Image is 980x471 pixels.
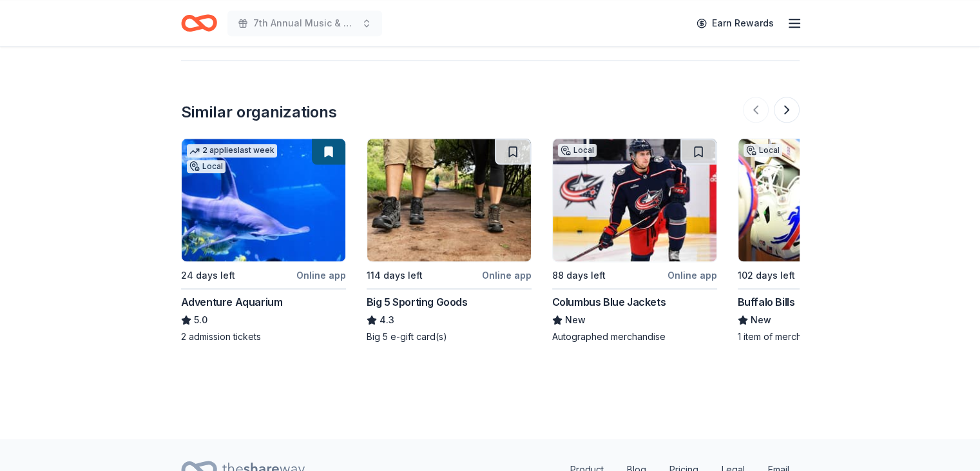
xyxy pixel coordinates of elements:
div: Buffalo Bills [738,294,795,310]
button: 7th Annual Music & Memories Gala [227,10,382,36]
span: 4.3 [380,312,394,328]
img: Image for Big 5 Sporting Goods [367,139,531,261]
span: New [751,312,771,328]
a: Earn Rewards [689,12,782,35]
div: 88 days left [552,268,606,283]
div: Local [187,160,226,173]
span: 5.0 [194,312,207,328]
div: 2 applies last week [187,144,277,157]
div: 102 days left [738,268,795,283]
div: 24 days left [181,268,235,283]
a: Image for Buffalo BillsLocal102 days leftOnline appBuffalo BillsNew1 item of merchandise [738,138,903,343]
div: Local [744,144,782,157]
img: Image for Adventure Aquarium [182,139,345,261]
div: Autographed merchandise [552,330,717,343]
div: Online app [296,267,346,283]
div: Adventure Aquarium [181,294,283,310]
div: Local [558,144,597,157]
div: Big 5 Sporting Goods [367,294,468,310]
div: 1 item of merchandise [738,330,903,343]
div: 2 admission tickets [181,330,346,343]
a: Image for Big 5 Sporting Goods114 days leftOnline appBig 5 Sporting Goods4.3Big 5 e-gift card(s) [367,138,532,343]
a: Image for Adventure Aquarium 2 applieslast weekLocal24 days leftOnline appAdventure Aquarium5.02 ... [181,138,346,343]
img: Image for Buffalo Bills [738,139,902,261]
a: Home [181,8,217,38]
div: Online app [668,267,717,283]
div: Big 5 e-gift card(s) [367,330,532,343]
span: New [565,312,586,328]
div: Online app [482,267,532,283]
div: Similar organizations [181,102,337,123]
img: Image for Columbus Blue Jackets [553,139,716,261]
div: 114 days left [367,268,423,283]
a: Image for Columbus Blue JacketsLocal88 days leftOnline appColumbus Blue JacketsNewAutographed mer... [552,138,717,343]
div: Columbus Blue Jackets [552,294,666,310]
span: 7th Annual Music & Memories Gala [253,15,356,31]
